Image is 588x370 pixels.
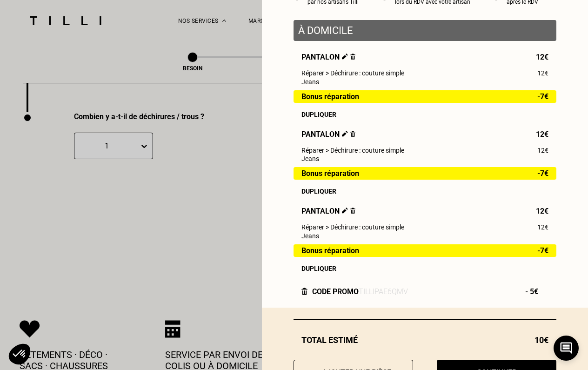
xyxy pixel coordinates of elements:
img: Éditer [342,54,348,60]
span: 12€ [536,207,548,215]
span: 12€ [537,223,548,231]
span: Bonus réparation [301,93,359,101]
div: Dupliquer [301,111,548,118]
div: Total estimé [294,335,556,345]
div: Code promo [312,287,359,296]
span: Pantalon [301,53,355,61]
span: Jeans [301,232,319,240]
span: Bonus réparation [301,247,359,255]
span: -7€ [537,93,548,101]
span: Réparer > Déchirure : couture simple [301,69,404,77]
span: Bonus réparation [301,169,359,177]
span: - 5€ [525,287,548,296]
span: Pantalon [301,130,355,139]
span: 12€ [536,130,548,139]
span: 12€ [536,53,548,61]
img: Supprimer [350,131,355,137]
img: Supprimer [350,208,355,214]
span: Jeans [301,155,319,162]
span: Réparer > Déchirure : couture simple [301,223,404,231]
span: 12€ [537,69,548,77]
p: À domicile [298,25,552,36]
img: Éditer [342,131,348,137]
span: 12€ [537,147,548,154]
div: TILLIpae6qMV [359,287,408,296]
span: -7€ [537,247,548,255]
span: Pantalon [301,207,355,215]
div: Dupliquer [301,188,548,195]
span: 10€ [535,335,548,345]
img: Éditer [342,208,348,214]
img: Supprimer [350,54,355,60]
span: Réparer > Déchirure : couture simple [301,147,404,154]
span: -7€ [537,169,548,177]
div: Dupliquer [301,265,548,272]
span: Jeans [301,78,319,86]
